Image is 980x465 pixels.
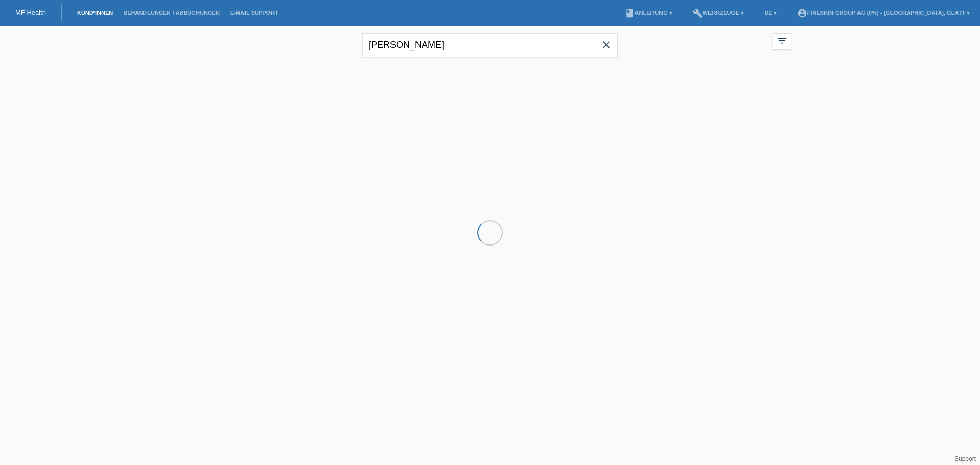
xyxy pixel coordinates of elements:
[600,39,612,51] i: close
[688,10,749,16] a: buildWerkzeuge ▾
[362,33,618,57] input: Suche...
[776,35,788,46] i: filter_list
[15,9,46,16] a: MF Health
[620,10,677,16] a: bookAnleitung ▾
[797,8,807,18] i: account_circle
[792,10,975,16] a: account_circleFineSkin Group AG (0%) - [GEOGRAPHIC_DATA], Glatt ▾
[225,10,283,16] a: E-Mail Support
[693,8,703,18] i: build
[954,455,976,462] a: Support
[72,10,118,16] a: Kund*innen
[625,8,635,18] i: book
[118,10,225,16] a: Behandlungen / Abbuchungen
[759,10,781,16] a: DE ▾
